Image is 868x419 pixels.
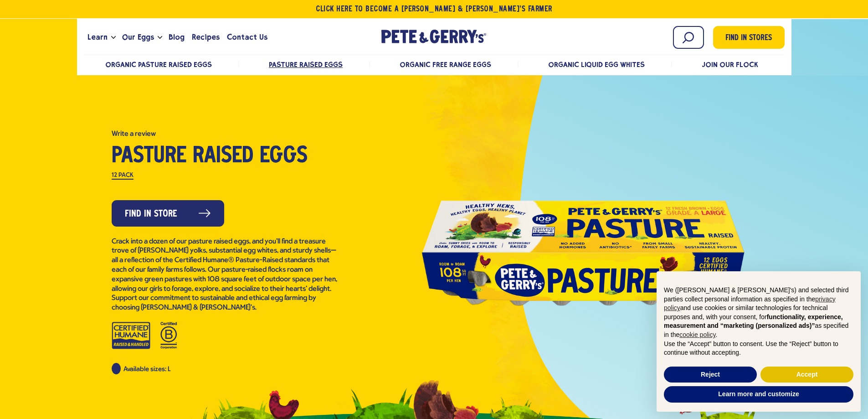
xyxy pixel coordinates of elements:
[111,36,116,39] button: Open the dropdown menu for Learn
[713,26,785,49] a: Find in Stores
[84,54,785,74] nav: desktop product menu
[105,60,212,69] a: Organic Pasture Raised Eggs
[664,367,757,383] button: Reject
[112,130,156,138] button: Write a Review (opens pop-up)
[118,25,158,50] a: Our Eggs
[125,207,177,221] span: Find in Store
[400,60,491,69] a: Organic Free Range Eggs
[664,386,853,403] button: Learn more and customize
[702,60,758,69] a: Join Our Flock
[84,25,111,50] a: Learn
[112,200,224,227] a: Find in Store
[548,60,645,69] a: Organic Liquid Egg Whites
[165,25,188,50] a: Blog
[673,26,704,49] input: Search
[87,31,108,43] span: Learn
[112,237,339,313] p: Crack into a dozen of our pasture raised eggs, and you’ll find a treasure trove of [PERSON_NAME] ...
[679,331,715,338] a: cookie policy
[169,31,185,43] span: Blog
[223,25,271,50] a: Contact Us
[112,145,339,168] h1: Pasture Raised Eggs
[269,60,343,69] a: Pasture Raised Eggs
[112,172,134,180] label: 12 Pack
[122,31,154,43] span: Our Eggs
[664,340,853,357] p: Use the “Accept” button to consent. Use the “Reject” button to continue without accepting.
[158,36,162,39] button: Open the dropdown menu for Our Eggs
[227,31,267,43] span: Contact Us
[123,366,170,373] span: Available sizes: L
[188,25,223,50] a: Recipes
[664,286,853,340] p: We ([PERSON_NAME] & [PERSON_NAME]'s) and selected third parties collect personal information as s...
[649,264,868,419] div: Notice
[112,130,339,138] a: 4.8 out of 5 stars. Read reviews for average rating value is 4.8 of 5. Read 4954 Reviews Same pag...
[760,367,853,383] button: Accept
[192,31,220,43] span: Recipes
[725,32,772,45] span: Find in Stores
